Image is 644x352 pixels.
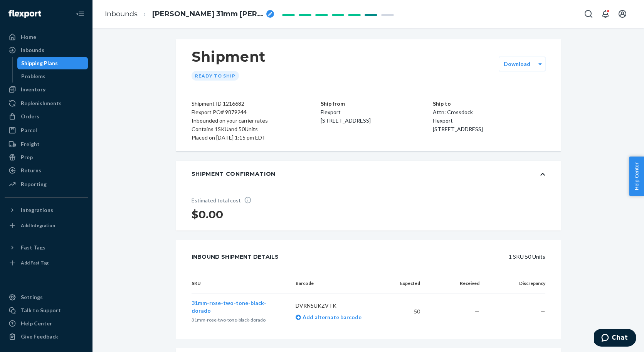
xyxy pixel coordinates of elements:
p: Ship to [433,99,545,108]
a: Inventory [5,83,88,96]
div: Add Integration [21,222,55,229]
span: Alice 31mm Rose Two Tone Black [152,9,263,19]
ol: breadcrumbs [99,3,280,25]
h1: Shipment [192,49,266,65]
label: Download [504,60,530,68]
span: [STREET_ADDRESS] [433,126,483,132]
div: Shipping Plans [21,59,58,67]
button: Integrations [5,204,88,216]
span: 31mm-rose-two-tone-black-dorado [192,317,266,323]
a: Prep [5,151,88,163]
div: Add Fast Tag [21,259,49,266]
a: Add Fast Tag [5,257,88,269]
div: Give Feedback [21,333,58,340]
div: Integrations [21,206,53,214]
div: Parcel [21,126,37,134]
a: Inbounds [5,44,88,56]
button: Help Center [629,157,644,196]
button: Open account menu [615,6,630,22]
span: — [475,308,479,315]
div: Contains 1 SKU and 50 Units [192,125,289,133]
a: Problems [17,70,88,83]
div: Ready to ship [192,71,239,81]
button: Close Navigation [72,6,88,22]
img: Flexport logo [8,10,41,18]
th: Discrepancy [486,274,545,293]
a: Returns [5,164,88,177]
p: Flexport [433,116,545,125]
iframe: Opens a widget where you can chat to one of our agents [594,329,636,348]
a: Parcel [5,124,88,136]
div: Shipment ID 1216682 [192,99,289,108]
div: Fast Tags [21,244,45,251]
p: Estimated total cost [192,196,257,204]
span: Add alternate barcode [301,314,362,320]
a: Settings [5,291,88,303]
div: Inbounds [21,46,44,54]
div: Orders [21,113,39,120]
button: 31mm-rose-two-tone-black-dorado [192,299,284,315]
h1: $0.00 [192,207,257,221]
div: Home [21,33,36,41]
a: Freight [5,138,88,150]
div: Inbound Shipment Details [192,249,279,264]
div: Help Center [21,320,52,327]
span: — [541,308,545,315]
div: 1 SKU 50 Units [296,249,545,264]
span: 31mm-rose-two-tone-black-dorado [192,300,266,314]
div: Returns [21,167,41,174]
div: Freight [21,140,40,148]
th: Received [426,274,486,293]
div: Settings [21,293,43,301]
th: SKU [192,274,290,293]
p: Attn: Crossdock [433,108,545,116]
button: Give Feedback [5,330,88,343]
a: Replenishments [5,97,88,109]
a: Reporting [5,178,88,190]
th: Expected [388,274,426,293]
a: Home [5,31,88,43]
button: Open Search Box [581,6,596,22]
td: 50 [388,293,426,330]
button: Talk to Support [5,304,88,317]
div: Talk to Support [21,307,61,314]
a: Orders [5,110,88,123]
div: Problems [21,72,45,80]
div: Shipment Confirmation [192,170,276,178]
span: Flexport [STREET_ADDRESS] [321,109,371,124]
div: Replenishments [21,99,62,107]
p: DVRN5UKZVTK [296,302,382,310]
a: Inbounds [105,10,138,18]
a: Add Integration [5,219,88,232]
div: Placed on [DATE] 1:15 pm EDT [192,133,289,142]
button: Open notifications [598,6,613,22]
a: Add alternate barcode [296,314,362,320]
p: Ship from [321,99,433,108]
div: Inbounded on your carrier rates [192,116,289,125]
div: Prep [21,153,33,161]
div: Inventory [21,86,45,93]
button: Fast Tags [5,241,88,254]
div: Flexport PO# 9879244 [192,108,289,116]
a: Help Center [5,317,88,330]
div: Reporting [21,180,47,188]
a: Shipping Plans [17,57,88,69]
th: Barcode [289,274,388,293]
